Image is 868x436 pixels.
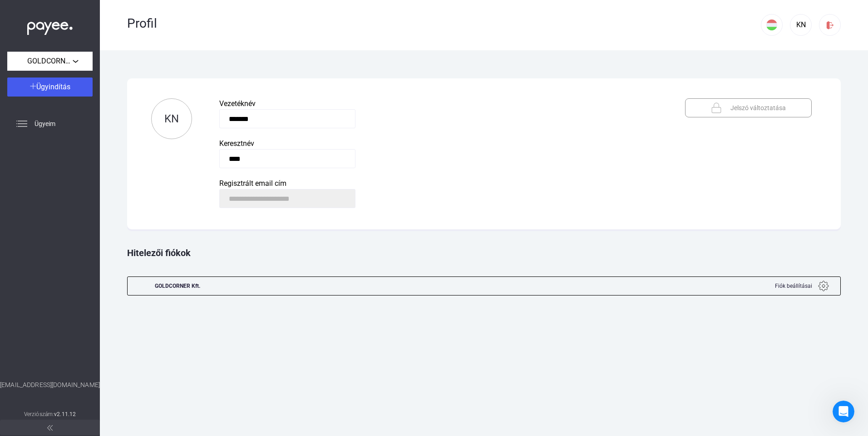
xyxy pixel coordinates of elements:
[8,278,174,293] textarea: Üzenet…
[58,297,65,304] button: Start recording
[36,82,70,91] span: Ügyindítás
[793,19,809,30] div: KN
[164,112,179,125] span: KN
[818,281,829,291] img: gear.svg
[51,18,85,27] p: Néhány óra
[142,6,159,24] button: Főoldal
[29,297,36,304] button: Emojiválasztó
[685,98,812,117] button: lock-blueJelszó változtatása
[40,82,167,144] div: Az oldal az alábbi feladatot írja: Teendő: Szerződés megküldése Ellenben semmilyen módot, gombot ...
[833,401,854,422] iframe: Intercom live chat
[790,14,812,36] button: KN
[127,16,761,31] div: Profil
[7,77,174,160] div: Kruchió szerint…
[763,277,840,295] button: Fiók beállításai
[7,52,93,71] button: GOLDCORNER Kft.
[16,118,27,129] img: list.svg
[27,17,73,35] img: white-payee-white-dot.svg
[159,6,176,23] div: Bezárás
[219,138,658,149] div: Keresztnév
[219,98,658,109] div: Vezetéknév
[33,77,174,150] div: Az oldal az alábbi feladatot írja:Teendő: Szerződés megküldéseEllenben semmilyen módot, gombot ne...
[44,4,141,18] h1: Payee | Modern követeléskezelés
[219,178,658,189] div: Regisztrált email cím
[761,14,783,36] button: HU
[6,6,23,24] button: go back
[711,102,722,113] img: lock-blue
[14,297,21,304] button: Csatolmány feltöltése
[730,102,786,113] span: Jelszó változtatása
[54,411,76,417] strong: v2.11.12
[155,277,200,295] div: GOLDCORNER Kft.
[156,293,170,308] button: Üzenet küldése…
[27,56,73,67] span: GOLDCORNER Kft.
[35,118,55,129] span: Ügyeim
[775,281,812,291] span: Fiók beállításai
[825,20,835,30] img: logout-red
[151,98,192,139] button: KN
[30,83,36,89] img: plus-white.svg
[47,425,53,431] img: arrow-double-left-grey.svg
[127,234,841,272] div: Hitelezői fiókok
[819,14,841,36] button: logout-red
[43,297,50,304] button: GIF-választó
[26,8,40,22] img: Profile image for Gréta
[766,19,777,30] img: HU
[7,78,93,97] button: Ügyindítás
